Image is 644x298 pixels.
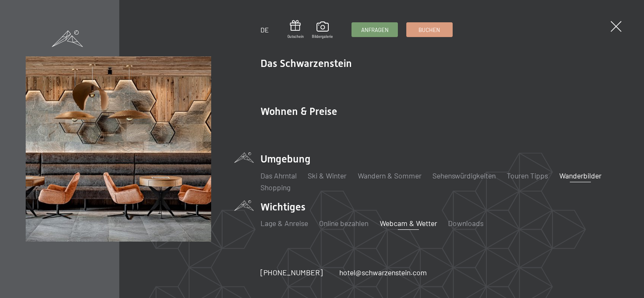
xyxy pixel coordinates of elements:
a: DE [260,26,269,34]
a: Lage & Anreise [260,218,308,228]
a: Buchen [407,23,452,37]
a: Ski & Winter [308,171,346,180]
a: hotel@schwarzenstein.com [339,267,427,278]
a: Wandern & Sommer [358,171,421,180]
a: Gutschein [287,20,304,39]
a: Webcam & Wetter [380,218,437,228]
span: Gutschein [287,34,304,39]
a: Downloads [448,218,483,228]
a: Sehenswürdigkeiten [432,171,496,180]
a: Das Ahrntal [260,171,297,180]
img: Wellnesshotels - Bar - Spieltische - Kinderunterhaltung [26,56,211,242]
span: Buchen [419,26,440,34]
a: Anfragen [352,23,397,37]
span: Anfragen [361,26,389,34]
a: Bildergalerie [312,21,333,39]
span: [PHONE_NUMBER] [260,268,323,277]
a: Touren Tipps [507,171,548,180]
span: Bildergalerie [312,34,333,39]
a: Online bezahlen [319,218,368,228]
a: Shopping [260,183,290,192]
a: Wanderbilder [559,171,601,180]
a: [PHONE_NUMBER] [260,267,323,278]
